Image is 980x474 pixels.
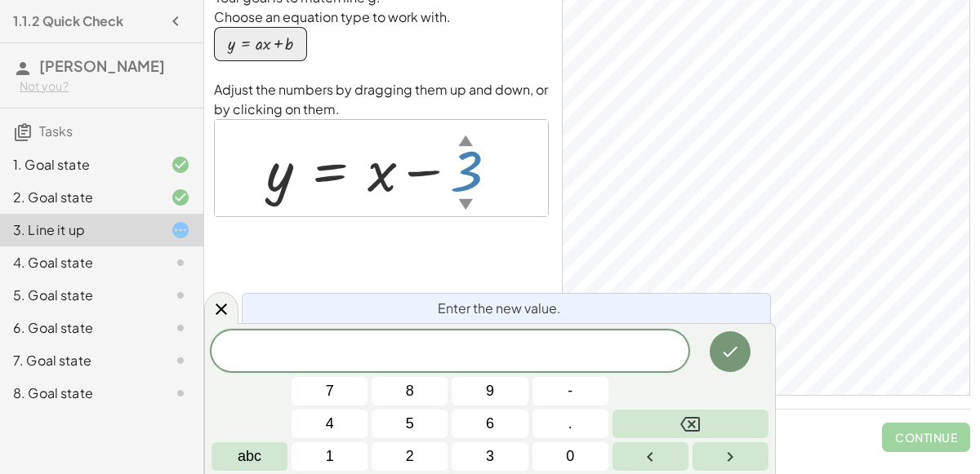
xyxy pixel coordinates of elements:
[566,445,574,467] span: 0
[39,56,165,75] span: [PERSON_NAME]
[710,331,751,372] button: Done
[13,155,145,175] div: 1. Goal state
[171,318,190,338] i: Task not started.
[486,413,494,435] span: 6
[452,410,528,438] button: 6
[171,383,190,403] i: Task not started.
[438,299,561,318] span: Enter the new value.
[612,410,768,438] button: Backspace
[326,413,334,435] span: 4
[406,413,414,435] span: 5
[372,442,448,471] button: 2
[13,253,145,272] div: 4. Goal state
[39,122,73,140] span: Tasks
[568,380,572,402] span: -
[212,442,287,471] button: Alphabet
[532,377,608,405] button: Negative
[13,383,145,403] div: 8. Goal state
[292,377,367,405] button: 7
[532,442,608,471] button: 0
[13,351,145,370] div: 7. Goal state
[171,220,190,240] i: Task started.
[13,11,123,31] h4: 1.1.2 Quick Check
[612,442,688,471] button: Left arrow
[406,445,414,467] span: 2
[292,410,367,438] button: 4
[486,445,494,467] span: 3
[20,78,190,95] div: Not you?
[406,380,414,402] span: 8
[171,351,190,370] i: Task not started.
[171,286,190,305] i: Task not started.
[458,130,472,150] div: ▲
[372,410,448,438] button: 5
[693,442,768,471] button: Right arrow
[372,377,448,405] button: 8
[214,80,549,119] p: Adjust the numbers by dragging them up and down, or by clicking on them.
[171,155,190,175] i: Task finished and correct.
[452,377,528,405] button: 9
[458,193,472,214] div: ▼
[486,380,494,402] span: 9
[452,442,528,471] button: 3
[13,318,145,338] div: 6. Goal state
[13,286,145,305] div: 5. Goal state
[171,188,190,207] i: Task finished and correct.
[326,445,334,467] span: 1
[326,380,334,402] span: 7
[13,188,145,207] div: 2. Goal state
[13,220,145,240] div: 3. Line it up
[292,442,367,471] button: 1
[568,413,572,435] span: .
[532,410,608,438] button: .
[171,253,190,272] i: Task not started.
[214,7,549,27] p: Choose an equation type to work with.
[238,445,261,467] span: abc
